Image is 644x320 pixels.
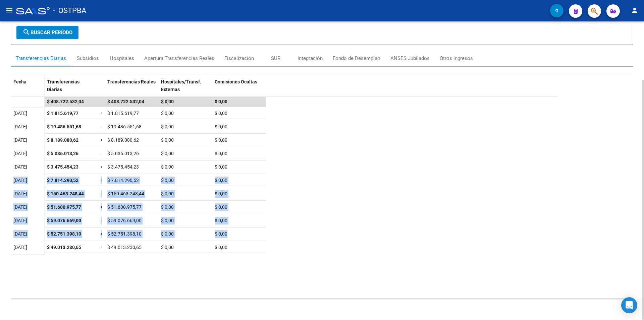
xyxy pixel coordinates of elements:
span: $ 0,00 [161,204,174,210]
span: $ 0,00 [161,137,174,143]
span: $ 0,00 [215,178,227,183]
span: [DATE] [13,204,27,210]
span: $ 0,00 [161,191,174,196]
span: = [101,191,103,196]
span: $ 52.751.398,10 [107,231,142,237]
span: $ 0,00 [215,245,227,250]
div: Fiscalización [224,55,254,62]
span: $ 49.013.230,65 [107,245,142,250]
span: $ 0,00 [161,231,174,237]
span: $ 5.036.013,26 [107,151,139,156]
span: $ 52.751.398,10 [47,231,81,237]
span: Transferencias Diarias [47,79,79,92]
span: $ 0,00 [161,218,174,223]
span: $ 0,00 [215,164,227,170]
span: $ 0,00 [215,124,227,129]
span: $ 51.600.975,77 [47,204,81,210]
datatable-header-cell: Transferencias Diarias [44,75,98,103]
span: $ 0,00 [215,151,227,156]
span: $ 7.814.290,52 [107,178,139,183]
span: Hospitales/Transf. Externas [161,79,201,92]
span: $ 5.036.013,26 [47,151,78,156]
div: Transferencias Diarias [16,55,66,62]
span: = [101,111,103,116]
span: $ 0,00 [161,99,174,104]
span: $ 0,00 [215,137,227,143]
span: = [101,231,103,237]
span: [DATE] [13,191,27,196]
span: [DATE] [13,218,27,223]
span: Comisiones Ocultas [215,79,257,84]
datatable-header-cell: Transferencias Reales [105,75,158,103]
span: $ 0,00 [215,111,227,116]
span: = [101,204,103,210]
span: $ 408.722.532,04 [107,99,144,104]
span: $ 3.475.454,23 [107,164,139,170]
span: $ 0,00 [215,231,227,237]
span: $ 0,00 [161,111,174,116]
span: $ 19.486.551,68 [107,124,142,129]
span: $ 49.013.230,65 [47,245,81,250]
span: $ 0,00 [215,191,227,196]
span: $ 0,00 [215,204,227,210]
span: = [101,137,103,143]
span: [DATE] [13,231,27,237]
span: [DATE] [13,111,27,116]
span: $ 0,00 [215,99,227,104]
span: $ 19.486.551,68 [47,124,81,129]
span: $ 7.814.290,52 [47,178,78,183]
mat-icon: search [22,28,31,36]
div: ANSES Jubilados [390,55,430,62]
div: Subsidios [77,55,99,62]
div: Hospitales [110,55,134,62]
span: - OSTPBA [53,3,86,18]
span: = [101,151,103,156]
span: = [101,178,103,183]
span: $ 59.076.669,00 [47,218,81,223]
div: Apertura Transferencias Reales [144,55,214,62]
span: = [101,218,103,223]
span: = [101,124,103,129]
datatable-header-cell: Hospitales/Transf. Externas [158,75,212,103]
span: [DATE] [13,245,27,250]
span: $ 1.815.619,77 [47,111,78,116]
button: Buscar Período [16,26,78,39]
span: = [101,164,103,170]
span: $ 408.722.532,04 [47,99,84,104]
span: [DATE] [13,178,27,183]
span: $ 0,00 [161,164,174,170]
div: SUR [271,55,280,62]
span: Fecha [13,79,26,84]
span: $ 150.463.248,44 [107,191,144,196]
mat-icon: menu [5,6,13,14]
span: $ 0,00 [161,151,174,156]
span: $ 0,00 [161,124,174,129]
div: Fondo de Desempleo [333,55,380,62]
span: = [101,245,103,250]
span: Buscar Período [22,29,72,36]
span: $ 0,00 [161,245,174,250]
span: $ 150.463.248,44 [47,191,84,196]
span: [DATE] [13,164,27,170]
span: $ 0,00 [215,218,227,223]
div: Otros ingresos [440,55,473,62]
span: $ 8.189.080,62 [107,137,139,143]
span: $ 59.076.669,00 [107,218,142,223]
div: Integración [298,55,323,62]
datatable-header-cell: Comisiones Ocultas [212,75,266,103]
span: $ 0,00 [161,178,174,183]
span: [DATE] [13,151,27,156]
datatable-header-cell: Fecha [11,75,44,103]
span: $ 8.189.080,62 [47,137,78,143]
mat-icon: person [631,6,639,14]
span: $ 3.475.454,23 [47,164,78,170]
span: Transferencias Reales [107,79,156,84]
div: Open Intercom Messenger [621,297,637,313]
span: $ 1.815.619,77 [107,111,139,116]
span: [DATE] [13,124,27,129]
span: $ 51.600.975,77 [107,204,142,210]
span: [DATE] [13,137,27,143]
